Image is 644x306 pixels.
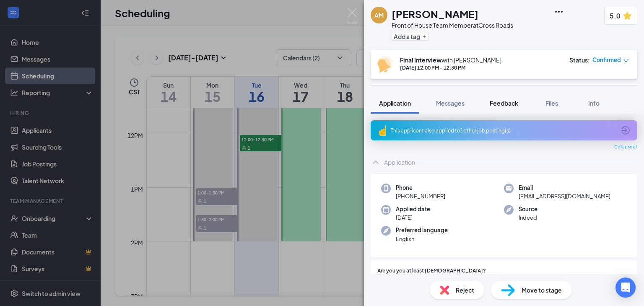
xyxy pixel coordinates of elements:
span: Source [519,205,538,213]
span: Preferred language [396,226,448,234]
div: This applicant also applied to 1 other job posting(s) [391,127,615,134]
span: Messages [436,99,465,107]
button: PlusAdd a tag [392,32,429,41]
div: Status : [569,56,590,64]
div: Front of House Team Member at Cross Roads [392,21,513,29]
div: with [PERSON_NAME] [400,56,501,64]
svg: Ellipses [554,7,564,17]
span: Move to stage [522,285,562,295]
div: Open Intercom Messenger [615,277,636,298]
div: [DATE] 12:00 PM - 12:30 PM [400,64,501,71]
div: AM [374,11,384,19]
span: Application [379,99,411,107]
h1: [PERSON_NAME] [392,7,478,21]
span: Confirmed [592,56,621,64]
svg: Plus [422,34,427,39]
b: Final Interview [400,56,441,64]
span: [EMAIL_ADDRESS][DOMAIN_NAME] [519,192,610,200]
span: 5.0 [610,10,621,21]
span: [PHONE_NUMBER] [396,192,445,200]
span: Are you you at least [DEMOGRAPHIC_DATA]? [377,267,486,275]
span: down [623,58,629,64]
span: Reject [456,285,474,295]
div: Application [384,158,415,166]
svg: ChevronUp [371,157,381,167]
svg: ArrowCircle [621,125,631,135]
span: Email [519,184,610,192]
span: Info [588,99,600,107]
span: Collapse all [614,144,637,150]
span: Phone [396,184,445,192]
span: Applied date [396,205,430,213]
span: Indeed [519,213,538,222]
span: Feedback [490,99,518,107]
span: [DATE] [396,213,430,222]
span: English [396,235,448,243]
span: Files [545,99,558,107]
